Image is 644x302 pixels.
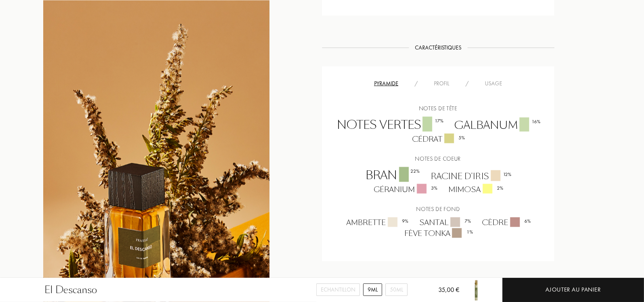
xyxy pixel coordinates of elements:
[465,218,471,225] div: 7 %
[532,118,541,125] div: 16 %
[448,118,545,133] div: Galbanum
[368,184,443,195] div: Géranium
[414,217,476,228] div: Santal
[503,171,512,178] div: 12 %
[316,283,360,296] div: Echantillon
[545,285,601,294] div: Ajouter au panier
[411,168,420,175] div: 22 %
[464,278,488,302] img: El Descanso
[366,79,406,88] div: Pyramide
[328,155,548,163] div: Notes de coeur
[44,283,97,297] div: El Descanso
[402,218,409,225] div: 9 %
[331,117,448,134] div: Notes vertes
[425,285,459,302] div: 35,00 €
[328,104,548,113] div: Notes de tête
[425,170,517,182] div: Racine d'iris
[385,283,408,296] div: 50mL
[363,283,382,296] div: 9mL
[341,217,414,228] div: Ambrette
[497,184,504,192] div: 2 %
[360,167,425,184] div: Bran
[435,117,444,124] div: 17 %
[467,229,473,236] div: 1 %
[398,228,478,239] div: Fève tonka
[328,205,548,213] div: Notes de fond
[477,79,510,88] div: Usage
[431,184,438,192] div: 3 %
[476,217,536,228] div: Cèdre
[406,79,426,88] div: /
[457,79,477,88] div: /
[406,134,470,145] div: Cédrat
[426,79,457,88] div: Profil
[443,184,509,195] div: Mimosa
[525,218,531,225] div: 6 %
[459,134,465,141] div: 5 %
